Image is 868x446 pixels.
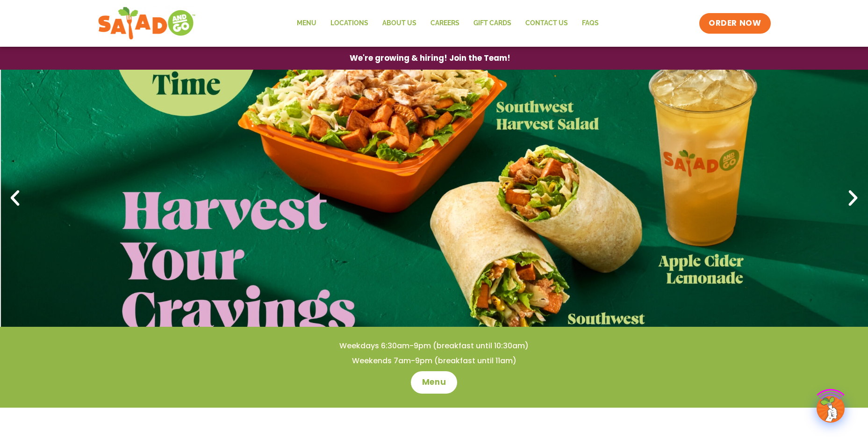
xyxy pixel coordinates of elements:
[575,13,606,34] a: FAQs
[98,5,196,42] img: new-SAG-logo-768×292
[19,341,849,351] h4: Weekdays 6:30am-9pm (breakfast until 10:30am)
[466,13,518,34] a: GIFT CARDS
[699,13,770,34] a: ORDER NOW
[518,13,575,34] a: Contact Us
[422,377,446,388] span: Menu
[336,47,524,69] a: We're growing & hiring! Join the Team!
[350,54,510,62] span: We're growing & hiring! Join the Team!
[423,13,466,34] a: Careers
[19,356,849,366] h4: Weekends 7am-9pm (breakfast until 11am)
[290,13,323,34] a: Menu
[375,13,423,34] a: About Us
[709,18,761,29] span: ORDER NOW
[290,13,606,34] nav: Menu
[323,13,375,34] a: Locations
[411,371,457,394] a: Menu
